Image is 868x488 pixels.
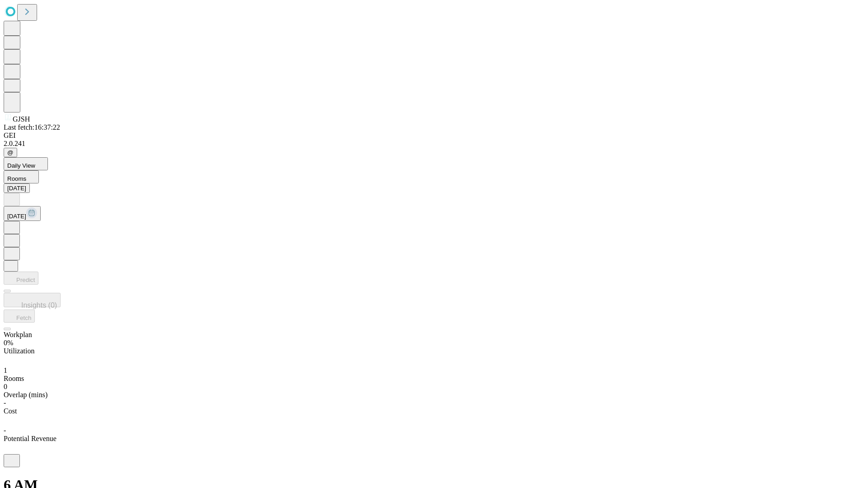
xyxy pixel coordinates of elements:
span: Rooms [7,175,26,182]
span: @ [7,149,14,156]
div: GEI [4,131,864,140]
span: - [4,399,6,407]
button: Predict [4,272,38,285]
span: Utilization [4,347,34,355]
span: Last fetch: 16:37:22 [4,123,60,131]
span: 0 [4,383,7,390]
span: Workplan [4,331,32,338]
div: 2.0.241 [4,140,864,148]
span: Cost [4,407,17,415]
span: - [4,427,6,434]
button: Daily View [4,157,48,170]
button: Insights (0) [4,293,61,307]
button: [DATE] [4,206,41,221]
button: [DATE] [4,183,30,193]
span: [DATE] [7,213,26,220]
button: Rooms [4,170,39,183]
span: Insights (0) [21,301,57,309]
span: GJSH [13,115,30,123]
span: 0% [4,339,13,347]
span: Rooms [4,375,24,382]
button: @ [4,148,17,157]
span: Potential Revenue [4,435,57,442]
span: 1 [4,366,7,374]
span: Daily View [7,162,35,169]
button: Fetch [4,310,35,323]
span: Overlap (mins) [4,391,47,399]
